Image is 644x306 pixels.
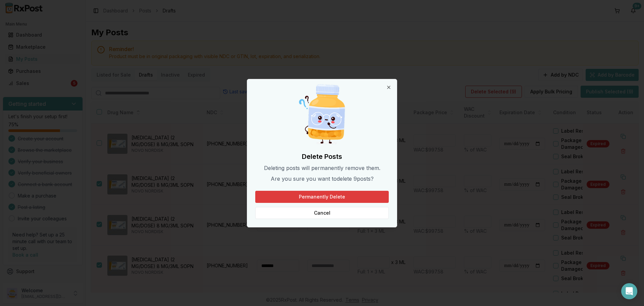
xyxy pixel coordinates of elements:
button: Permanently Delete [255,191,389,203]
p: Deleting posts will permanently remove them. [255,164,389,172]
h2: Delete Posts [255,152,389,161]
img: Curious Pill Bottle [290,82,354,146]
button: Cancel [255,207,389,219]
p: Are you sure you want to delete 9 post s ? [255,175,389,183]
